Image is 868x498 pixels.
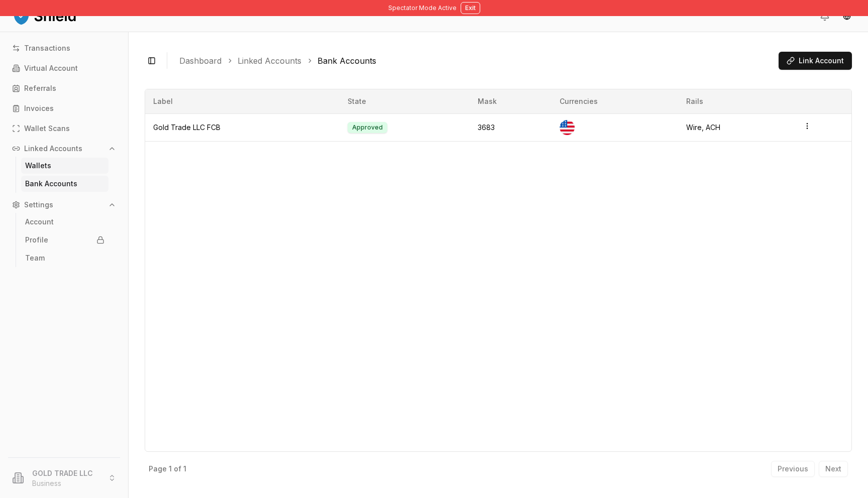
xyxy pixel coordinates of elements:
p: Wallets [25,162,51,169]
a: Bank Accounts [317,55,376,67]
p: Bank Accounts [25,180,77,187]
a: Linked Accounts [238,55,301,67]
span: Link Account [799,56,844,66]
a: Wallet Scans [8,120,120,137]
a: Invoices [8,100,120,116]
span: Spectator Mode Active [388,4,457,12]
a: Wallets [21,158,108,174]
p: Profile [25,236,48,243]
a: Referrals [8,80,120,96]
a: Transactions [8,40,120,56]
button: Settings [8,197,120,213]
p: Referrals [24,85,56,92]
button: Exit [461,2,480,14]
th: Rails [678,89,795,113]
p: Virtual Account [24,65,78,72]
th: Mask [470,89,552,113]
nav: breadcrumb [179,55,771,67]
button: Link Account [779,52,852,70]
button: Linked Accounts [8,141,120,157]
p: Settings [24,201,53,208]
a: Profile [21,232,108,248]
p: Account [25,218,54,225]
p: Wallet Scans [24,125,70,132]
p: Transactions [24,45,70,52]
p: 1 [169,465,172,472]
p: Team [25,255,45,262]
th: State [340,89,470,113]
div: Wire, ACH [686,122,787,133]
th: Label [145,89,340,113]
a: Dashboard [179,55,222,67]
th: Currencies [552,89,678,113]
a: Bank Accounts [21,176,108,192]
td: 3683 [470,113,552,141]
td: Gold Trade LLC FCB [145,113,340,141]
p: Page [149,465,167,472]
a: Account [21,214,108,230]
p: Linked Accounts [24,145,82,152]
p: Invoices [24,105,54,112]
a: Team [21,250,108,266]
img: US Dollar [560,120,575,135]
a: Virtual Account [8,60,120,76]
p: 1 [183,465,186,472]
p: of [174,465,181,472]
